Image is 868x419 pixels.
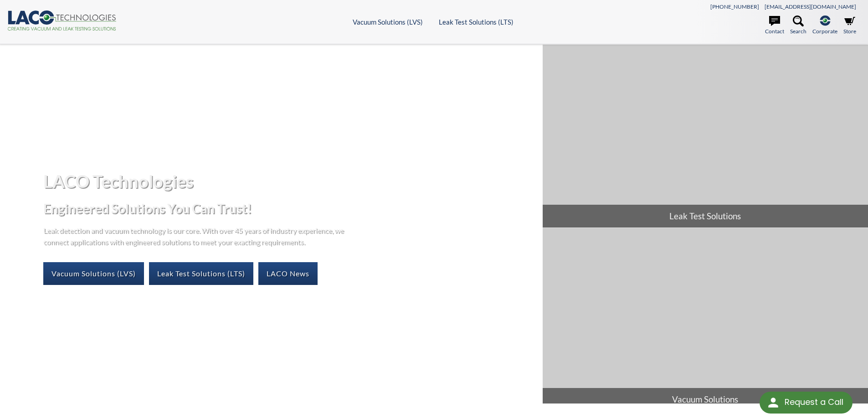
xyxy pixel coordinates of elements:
[543,205,868,228] span: Leak Test Solutions
[43,170,535,192] h1: LACO Technologies
[785,392,843,413] div: Request a Call
[439,18,514,26] a: Leak Test Solutions (LTS)
[790,16,806,36] a: Search
[353,18,423,26] a: Vacuum Solutions (LVS)
[258,262,318,285] a: LACO News
[43,262,144,285] a: Vacuum Solutions (LVS)
[543,228,868,411] a: Vacuum Solutions
[843,16,856,36] a: Store
[765,16,784,36] a: Contact
[43,200,535,217] h2: Engineered Solutions You Can Trust!
[710,3,759,10] a: [PHONE_NUMBER]
[43,224,349,248] p: Leak detection and vacuum technology is our core. With over 45 years of industry experience, we c...
[543,388,868,411] span: Vacuum Solutions
[149,262,253,285] a: Leak Test Solutions (LTS)
[760,392,853,414] div: Request a Call
[765,3,856,10] a: [EMAIL_ADDRESS][DOMAIN_NAME]
[766,395,781,410] img: round button
[543,45,868,228] a: Leak Test Solutions
[812,27,837,36] span: Corporate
